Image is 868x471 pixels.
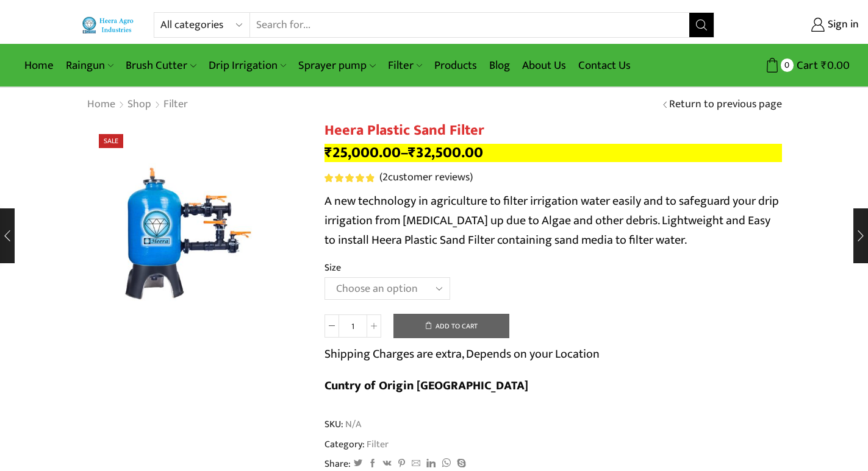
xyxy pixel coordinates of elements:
a: Sign in [733,14,859,36]
span: Cart [794,57,818,74]
label: Size [325,261,341,275]
p: Shipping Charges are extra, Depends on your Location [325,344,600,364]
input: Search for... [250,13,689,37]
a: About Us [516,51,572,80]
nav: Breadcrumb [87,97,188,113]
a: Sprayer pump [292,51,381,80]
b: Cuntry of Origin [GEOGRAPHIC_DATA] [325,375,528,396]
a: Contact Us [572,51,637,80]
span: ₹ [408,140,416,165]
a: Filter [382,51,428,80]
a: Raingun [60,51,120,80]
a: Products [428,51,483,80]
input: Product quantity [339,314,367,338]
span: ₹ [821,56,827,75]
a: Home [87,97,116,113]
button: Add to cart [393,314,509,338]
span: 2 [382,168,388,186]
span: Category: [325,437,389,452]
span: 0 [781,58,794,71]
a: (2customer reviews) [379,170,473,186]
div: Rated 5.00 out of 5 [325,174,374,182]
span: Share: [325,457,351,471]
span: Sign in [825,17,859,33]
span: SKU: [325,417,782,431]
bdi: 32,500.00 [408,140,483,165]
a: Filter [163,97,188,113]
p: A new technology in agriculture to filter irrigation water easily and to safeguard your drip irri... [325,191,782,250]
bdi: 0.00 [821,56,850,75]
a: Return to previous page [669,97,782,113]
span: Rated out of 5 based on customer ratings [325,174,374,182]
span: 2 [325,174,376,182]
span: ₹ [325,140,332,165]
img: Heera Plastic Sand Filter [87,122,306,341]
a: Shop [127,97,152,113]
span: N/A [343,417,361,431]
a: Drip Irrigation [203,51,292,80]
bdi: 25,000.00 [325,140,401,165]
a: 0 Cart ₹0.00 [726,54,850,77]
button: Search button [689,13,714,37]
a: Filter [365,436,389,452]
a: Brush Cutter [120,51,202,80]
h1: Heera Plastic Sand Filter [325,122,782,140]
a: Home [18,51,60,80]
a: Blog [483,51,516,80]
p: – [325,144,782,162]
span: Sale [99,134,123,148]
